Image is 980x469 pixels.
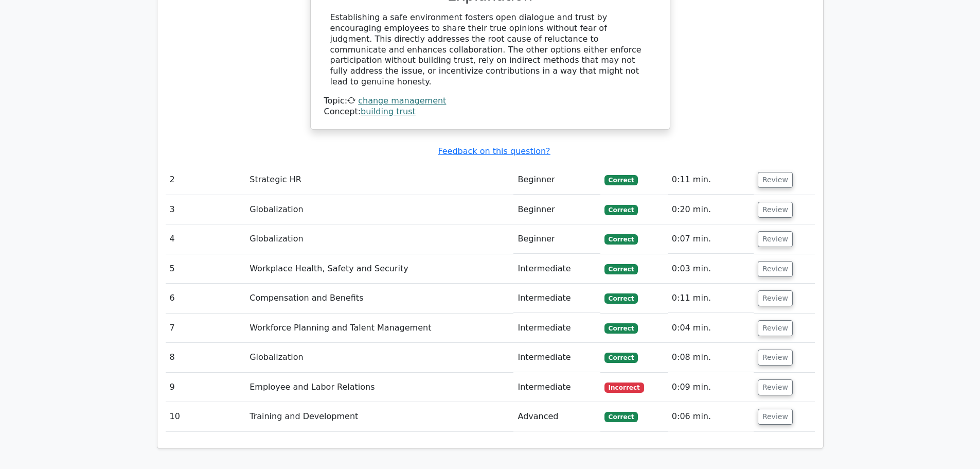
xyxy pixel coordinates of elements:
[245,373,513,402] td: Employee and Labor Relations
[513,284,600,313] td: Intermediate
[604,383,644,393] span: Incorrect
[513,224,600,254] td: Beginner
[438,146,550,156] a: Feedback on this question?
[758,379,793,395] button: Review
[513,165,600,195] td: Beginner
[668,195,754,224] td: 0:20 min.
[166,224,246,254] td: 4
[513,314,600,343] td: Intermediate
[245,254,513,284] td: Workplace Health, Safety and Security
[324,96,656,107] div: Topic:
[668,343,754,372] td: 0:08 min.
[245,314,513,343] td: Workforce Planning and Talent Management
[166,373,246,402] td: 9
[758,290,793,306] button: Review
[324,107,656,117] div: Concept:
[604,353,638,363] span: Correct
[245,284,513,313] td: Compensation and Benefits
[758,320,793,336] button: Review
[604,264,638,274] span: Correct
[245,402,513,431] td: Training and Development
[668,224,754,254] td: 0:07 min.
[758,350,793,366] button: Review
[604,293,638,304] span: Correct
[604,205,638,215] span: Correct
[668,165,754,195] td: 0:11 min.
[668,373,754,402] td: 0:09 min.
[758,409,793,425] button: Review
[513,254,600,284] td: Intermediate
[668,402,754,431] td: 0:06 min.
[668,254,754,284] td: 0:03 min.
[758,231,793,247] button: Review
[758,202,793,218] button: Review
[604,234,638,245] span: Correct
[166,165,246,195] td: 2
[166,402,246,431] td: 10
[604,323,638,334] span: Correct
[513,373,600,402] td: Intermediate
[513,343,600,372] td: Intermediate
[330,12,650,88] div: Establishing a safe environment fosters open dialogue and trust by encouraging employees to share...
[245,343,513,372] td: Globalization
[361,107,416,116] a: building trust
[604,412,638,422] span: Correct
[245,195,513,224] td: Globalization
[758,172,793,188] button: Review
[513,402,600,431] td: Advanced
[668,284,754,313] td: 0:11 min.
[668,314,754,343] td: 0:04 min.
[245,224,513,254] td: Globalization
[604,175,638,185] span: Correct
[166,343,246,372] td: 8
[166,254,246,284] td: 5
[758,261,793,277] button: Review
[245,165,513,195] td: Strategic HR
[166,195,246,224] td: 3
[166,284,246,313] td: 6
[513,195,600,224] td: Beginner
[166,314,246,343] td: 7
[358,96,446,106] a: change management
